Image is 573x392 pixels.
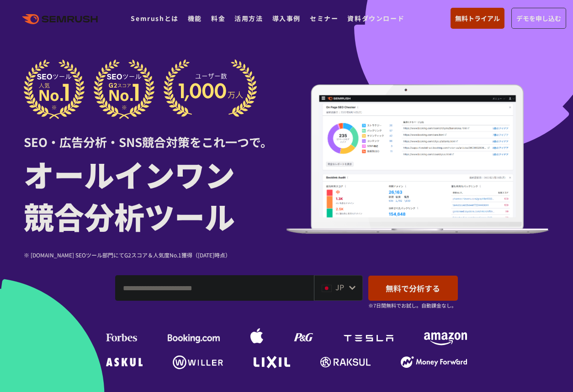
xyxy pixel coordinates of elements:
[188,14,202,23] a: 機能
[386,282,440,294] span: 無料で分析する
[24,119,286,151] div: SEO・広告分析・SNS競合対策をこれ一つで。
[368,276,458,301] a: 無料で分析する
[24,153,286,237] h1: オールインワン 競合分析ツール
[347,14,404,23] a: 資料ダウンロード
[455,13,500,23] span: 無料トライアル
[335,282,344,293] span: JP
[116,276,313,300] input: ドメイン、キーワードまたはURLを入力してください
[310,14,338,23] a: セミナー
[211,14,225,23] a: 料金
[24,251,286,259] div: ※ [DOMAIN_NAME] SEOツール部門にてG2スコア＆人気度No.1獲得（[DATE]時点）
[368,301,456,310] small: ※7日間無料でお試し。自動課金なし。
[451,8,504,29] a: 無料トライアル
[516,13,561,23] span: デモを申し込む
[234,14,263,23] a: 活用方法
[511,8,566,29] a: デモを申し込む
[131,14,178,23] a: Semrushとは
[272,14,301,23] a: 導入事例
